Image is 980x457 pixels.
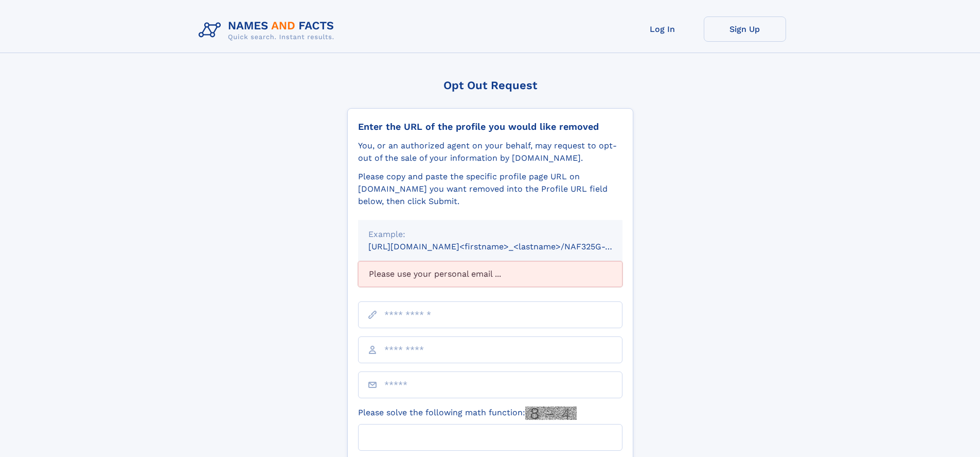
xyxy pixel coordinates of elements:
a: Log In [621,16,704,42]
div: You, or an authorized agent on your behalf, may request to opt-out of the sale of your informatio... [358,140,622,164]
small: [URL][DOMAIN_NAME]<firstname>_<lastname>/NAF325G-xxxxxxxx [368,242,642,251]
a: Sign Up [704,16,786,42]
img: Logo Names and Facts [194,16,343,44]
div: Example: [368,228,612,241]
label: Please solve the following math function: [358,407,577,420]
div: Opt Out Request [347,79,633,92]
div: Enter the URL of the profile you would like removed [358,121,622,132]
div: Please copy and paste the specific profile page URL on [DOMAIN_NAME] you want removed into the Pr... [358,171,622,208]
div: Please use your personal email ... [358,261,622,287]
